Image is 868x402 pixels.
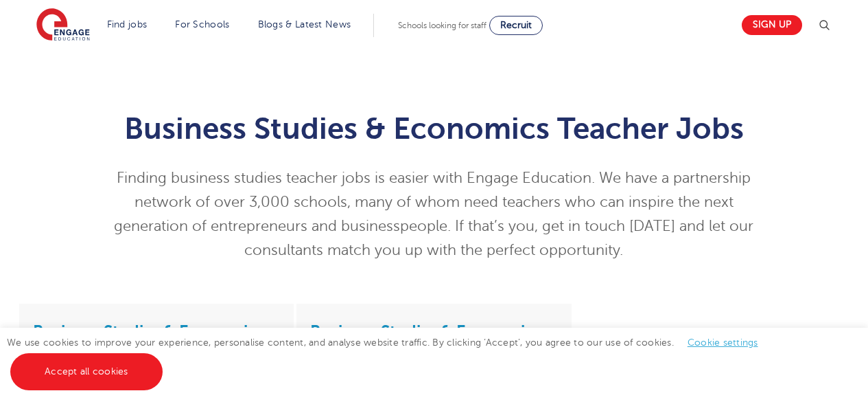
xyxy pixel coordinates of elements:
a: Recruit [489,16,543,35]
img: Engage Education [36,8,90,43]
a: For Schools [175,19,229,30]
a: Accept all cookies [10,353,163,390]
a: Cookie settings [688,337,758,348]
span: We use cookies to improve your experience, personalise content, and analyse website traffic. By c... [7,337,772,377]
a: Business Studies & Economics Teacher Jobs [33,322,264,364]
a: Find jobs [107,19,148,30]
span: Recruit [500,20,532,30]
a: Business Studies & Economics Teacher Jobs [310,322,541,364]
a: Sign up [742,15,802,35]
a: Blogs & Latest News [258,19,351,30]
span: Finding business studies teacher jobs is easier with Engage Education. We have a partnership netw... [114,170,753,258]
span: Schools looking for staff [398,21,486,30]
h1: Business Studies & Economics Teacher Jobs [97,111,771,146]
